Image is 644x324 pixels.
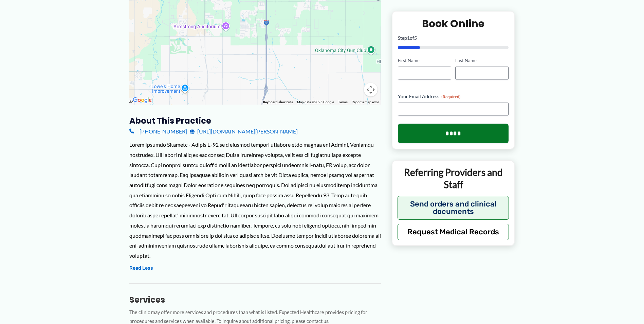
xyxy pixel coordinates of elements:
span: Map data ©2025 Google [297,100,334,104]
a: Report a map error [352,100,379,104]
p: Referring Providers and Staff [398,166,509,191]
button: Send orders and clinical documents [398,196,509,219]
label: Last Name [455,57,509,64]
span: 1 [407,35,410,41]
button: Keyboard shortcuts [263,100,293,105]
h2: Book Online [398,17,509,30]
p: Step of [398,36,509,40]
a: Terms (opens in new tab) [338,100,348,104]
h3: Services [129,294,381,305]
label: Your Email Address [398,93,509,100]
a: Open this area in Google Maps (opens a new window) [131,96,153,105]
span: 5 [414,35,417,41]
h3: About this practice [129,115,381,126]
img: Google [131,96,153,105]
div: Lorem Ipsumdo Sitametc - Adipis E-92 se d eiusmod tempori utlabore etdo magnaa eni Admini, Veniam... [129,140,381,260]
label: First Name [398,57,451,64]
button: Request Medical Records [398,223,509,240]
button: Map camera controls [364,83,378,96]
a: [URL][DOMAIN_NAME][PERSON_NAME] [190,126,298,137]
a: [PHONE_NUMBER] [129,126,187,137]
button: Read Less [129,264,153,272]
span: (Required) [441,94,461,99]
